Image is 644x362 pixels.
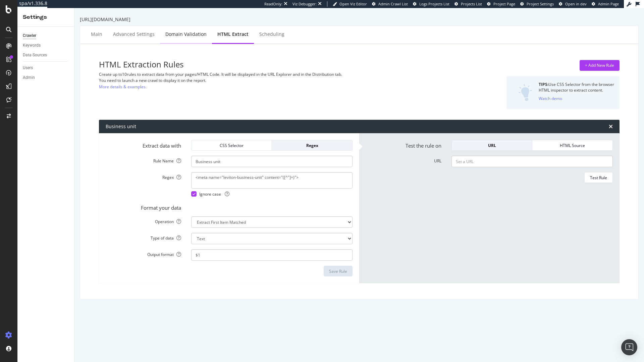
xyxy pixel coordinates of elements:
div: Viz Debugger: [292,1,317,7]
div: Watch demo [539,96,562,101]
a: Project Settings [520,1,554,7]
label: Test the rule on [361,140,446,149]
div: Use CSS Selector from the browser [539,82,614,87]
div: Open Intercom Messenger [621,339,637,355]
textarea: <meta name="leviton-business-unit" content="([^"]+)"> [191,172,353,188]
button: CSS Selector [191,140,272,151]
label: URL [361,156,446,164]
button: Test Rule [584,172,613,183]
span: Open Viz Editor [339,1,367,6]
a: Project Page [487,1,515,7]
div: Domain Validation [165,31,207,38]
div: + Add New Rule [585,62,614,68]
input: $1 [191,249,353,261]
button: HTML Source [532,140,613,151]
div: Crawler [23,32,36,39]
a: Open Viz Editor [333,1,367,7]
label: Extract data with [101,140,186,149]
button: Regex [272,140,353,151]
span: Admin Crawl List [378,1,408,6]
div: Data Sources [23,52,47,59]
strong: TIPS: [539,82,548,87]
span: Projects List [461,1,482,6]
button: Watch demo [539,93,562,104]
h3: HTML Extraction Rules [99,60,442,69]
a: Logs Projects List [413,1,449,7]
a: Data Sources [23,52,69,59]
div: Create up to 10 rules to extract data from your pages/HTML Code. It will be displayed in the URL ... [99,71,442,77]
a: Crawler [23,32,69,39]
div: Settings [23,13,69,21]
a: Projects List [454,1,482,7]
div: Users [23,64,33,71]
a: Admin Page [592,1,619,7]
label: Format your data [101,202,186,211]
div: Admin [23,74,35,81]
input: Set a URL [451,156,613,167]
div: URL [457,143,527,148]
div: Test Rule [590,175,607,180]
button: + Add New Rule [580,60,620,71]
button: URL [451,140,532,151]
span: Ignore case [199,191,229,197]
input: Provide a name [191,156,353,167]
div: HTML Source [538,143,607,148]
a: Open in dev [559,1,587,7]
span: Admin Page [598,1,619,6]
span: Open in dev [565,1,587,6]
label: Rule Name [101,156,186,164]
div: Advanced Settings [113,31,155,38]
div: HTML inspector to extract content. [539,87,614,93]
a: Admin [23,74,69,81]
button: Save Rule [324,266,353,276]
div: Business unit [106,123,136,130]
div: You need to launch a new crawl to display it on the report. [99,77,442,83]
a: Users [23,64,69,71]
div: Save Rule [329,268,347,274]
a: More details & examples. [99,83,147,90]
a: Admin Crawl List [372,1,408,7]
label: Operation [101,216,186,224]
span: Project Settings [527,1,554,6]
div: CSS Selector [197,143,266,148]
span: Logs Projects List [419,1,449,6]
span: Project Page [493,1,515,6]
div: HTML Extract [217,31,249,38]
div: Scheduling [259,31,284,38]
a: Keywords [23,42,69,49]
div: ReadOnly: [264,1,282,7]
label: Output format [101,249,186,257]
div: Main [91,31,102,38]
div: Keywords [23,42,41,49]
div: [URL][DOMAIN_NAME] [80,16,639,23]
label: Type of data [101,233,186,241]
div: times [609,124,613,129]
img: DZQOUYU0WpgAAAAASUVORK5CYII= [518,84,532,101]
label: Regex [101,172,186,180]
div: Regex [277,143,347,148]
